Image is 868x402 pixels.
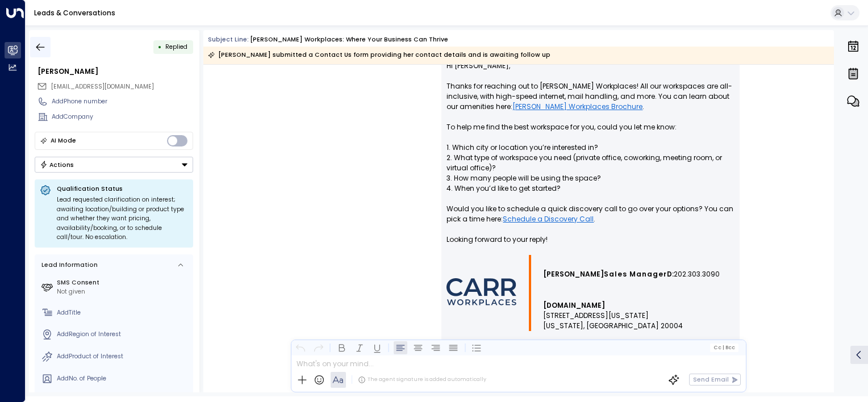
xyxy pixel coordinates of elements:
[52,97,193,106] div: AddPhone number
[604,269,667,279] span: Sales Manager
[165,43,187,51] span: Replied
[250,35,448,44] div: [PERSON_NAME] Workplaces: Where Your Business Can Thrive
[57,374,190,383] div: AddNo. of People
[208,49,550,61] div: [PERSON_NAME] submitted a Contact Us form providing her contact details and is awaiting follow up
[57,352,190,361] div: AddProduct of Interest
[667,269,674,279] span: D:
[543,300,605,311] a: [DOMAIN_NAME]
[52,112,193,122] div: AddCompany
[51,135,76,146] div: AI Mode
[39,261,98,270] div: Lead Information
[57,308,190,317] div: AddTitle
[57,195,188,242] div: Lead requested clarification on interest; awaiting location/building or product type and whether ...
[543,269,604,279] span: [PERSON_NAME]
[358,376,486,384] div: The agent signature is added automatically
[57,278,190,287] label: SMS Consent
[512,102,642,112] a: [PERSON_NAME] Workplaces Brochure
[57,185,188,193] p: Qualification Status
[208,35,249,44] span: Subject Line:
[37,66,193,77] div: [PERSON_NAME]
[35,157,193,173] button: Actions
[57,330,190,339] div: AddRegion of Interest
[34,8,115,18] a: Leads & Conversations
[51,82,154,91] span: info@lauraldunn.com
[158,39,162,55] div: •
[446,61,735,255] p: Hi [PERSON_NAME], Thanks for reaching out to [PERSON_NAME] Workplaces! All our workspaces are all...
[35,157,193,173] div: Button group with a nested menu
[674,269,720,279] span: 202.303.3090
[710,344,738,351] button: Cc|Bcc
[503,214,594,224] a: Schedule a Discovery Call
[57,287,190,296] div: Not given
[446,278,516,305] img: AIorK4wmdUJwxG-Ohli4_RqUq38BnJAHKKEYH_xSlvu27wjOc-0oQwkM4SVe9z6dKjMHFqNbWJnNn1sJRSAT
[311,341,325,354] button: Redo
[294,341,307,354] button: Undo
[40,161,74,169] div: Actions
[543,311,683,331] span: [STREET_ADDRESS][US_STATE] [US_STATE], [GEOGRAPHIC_DATA] 20004
[51,82,154,91] span: [EMAIL_ADDRESS][DOMAIN_NAME]
[446,255,735,331] div: Signature
[713,345,735,350] span: Cc Bcc
[722,345,724,350] span: |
